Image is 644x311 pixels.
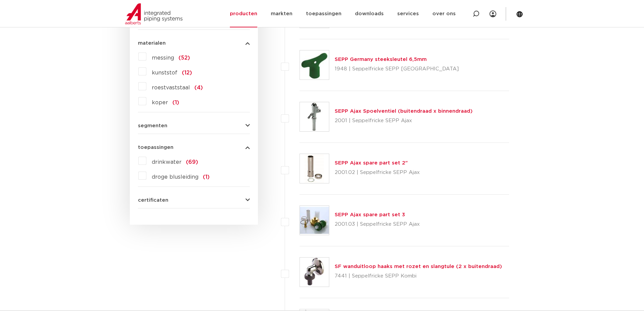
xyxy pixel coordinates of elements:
[335,271,502,282] p: 7441 | Seppelfricke SEPP Kombi
[152,100,168,105] span: koper
[152,174,198,180] span: droge blusleiding
[335,115,473,126] p: 2001 | Seppelfricke SEPP Ajax
[335,57,427,62] a: SEPP Germany steeksleutel 6,5mm
[152,55,174,61] span: messing
[203,174,210,180] span: (1)
[300,50,329,80] img: Thumbnail for SEPP Germany steeksleutel 6,5mm
[172,100,179,105] span: (1)
[178,55,190,61] span: (52)
[182,70,192,75] span: (12)
[335,64,459,74] p: 1948 | Seppelfricke SEPP [GEOGRAPHIC_DATA]
[335,212,405,217] a: SEPP Ajax spare part set 3
[152,85,190,90] span: roestvaststaal
[335,160,408,165] a: SEPP Ajax spare part set 2"
[152,159,182,165] span: drinkwater
[194,85,203,90] span: (4)
[300,154,329,183] img: Thumbnail for SEPP Ajax spare part set 2"
[300,102,329,131] img: Thumbnail for SEPP Ajax Spoelventiel (buitendraad x binnendraad)
[138,145,173,150] span: toepassingen
[300,206,329,235] img: Thumbnail for SEPP Ajax spare part set 3
[335,219,420,230] p: 2001.03 | Seppelfricke SEPP Ajax
[335,109,473,114] a: SEPP Ajax Spoelventiel (buitendraad x binnendraad)
[138,198,250,203] button: certificaten
[138,41,250,46] button: materialen
[138,123,167,128] span: segmenten
[138,123,250,128] button: segmenten
[138,41,166,46] span: materialen
[138,145,250,150] button: toepassingen
[335,264,502,269] a: SF wanduitloop haaks met rozet en slangtule (2 x buitendraad)
[300,258,329,287] img: Thumbnail for SF wanduitloop haaks met rozet en slangtule (2 x buitendraad)
[152,70,177,75] span: kunststof
[186,159,198,165] span: (69)
[138,198,168,203] span: certificaten
[335,167,420,178] p: 2001.02 | Seppelfricke SEPP Ajax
